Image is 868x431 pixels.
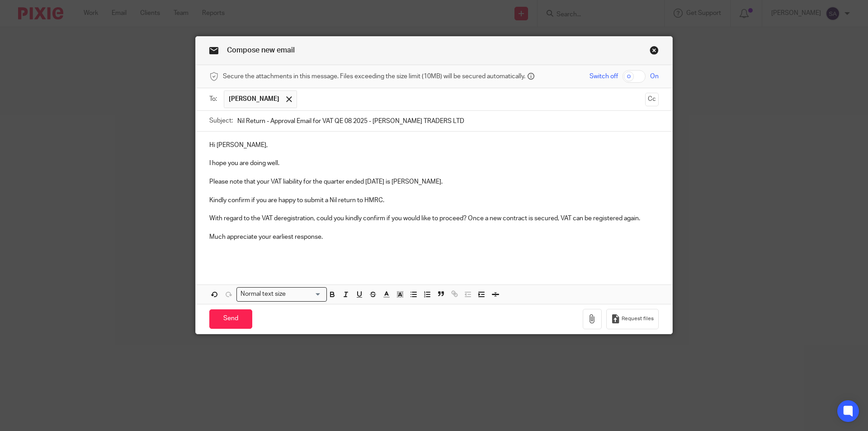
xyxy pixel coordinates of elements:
[209,177,659,186] p: Please note that your VAT liability for the quarter ended [DATE] is [PERSON_NAME].
[227,47,295,54] span: Compose new email
[209,116,233,125] label: Subject:
[209,232,659,242] p: Much appreciate your earliest response.
[209,309,252,329] input: Send
[229,95,279,104] span: [PERSON_NAME]
[650,46,659,58] a: Close this dialog window
[209,196,659,205] p: Kindly confirm if you are happy to submit a Nil return to HMRC.
[209,95,219,104] label: To:
[209,141,659,150] p: Hi [PERSON_NAME],
[645,93,659,106] button: Cc
[209,214,659,223] p: With regard to the VAT deregistration, could you kindly confirm if you would like to proceed? Onc...
[236,287,327,301] div: Search for option
[606,309,659,329] button: Request files
[239,289,288,299] span: Normal text size
[590,72,618,81] span: Switch off
[209,159,659,168] p: I hope you are doing well.
[289,289,321,299] input: Search for option
[223,72,525,81] span: Secure the attachments in this message. Files exceeding the size limit (10MB) will be secured aut...
[622,315,654,322] span: Request files
[650,72,659,81] span: On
